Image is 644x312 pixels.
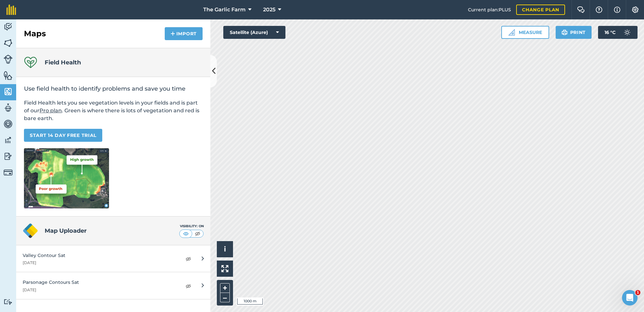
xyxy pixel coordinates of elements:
span: 1 [635,290,640,295]
a: Pro plan [39,107,62,114]
img: Ruler icon [508,29,515,36]
a: Change plan [516,5,565,15]
img: svg+xml;base64,PHN2ZyB4bWxucz0iaHR0cDovL3d3dy53My5vcmcvMjAwMC9zdmciIHdpZHRoPSIxNyIgaGVpZ2h0PSIxNy... [614,6,620,14]
a: Valley Contour Sat[DATE] [16,245,210,272]
span: 16 ° C [605,26,616,39]
span: The Garlic Farm [203,6,246,14]
img: svg+xml;base64,PD94bWwgdmVyc2lvbj0iMS4wIiBlbmNvZGluZz0idXRmLTgiPz4KPCEtLSBHZW5lcmF0b3I6IEFkb2JlIE... [4,55,13,64]
img: svg+xml;base64,PHN2ZyB4bWxucz0iaHR0cDovL3d3dy53My5vcmcvMjAwMC9zdmciIHdpZHRoPSIxOSIgaGVpZ2h0PSIyNC... [561,28,568,36]
span: Current plan : PLUS [468,6,511,13]
img: svg+xml;base64,PHN2ZyB4bWxucz0iaHR0cDovL3d3dy53My5vcmcvMjAwMC9zdmciIHdpZHRoPSIxOCIgaGVpZ2h0PSIyNC... [185,255,191,262]
button: 16 °C [598,26,638,39]
div: [DATE] [23,287,175,293]
button: Import [165,27,203,40]
iframe: Intercom live chat [622,290,638,306]
h2: Use field health to identify problems and save you time [24,85,203,93]
button: Print [556,26,592,39]
button: Satellite (Azure) [223,26,285,39]
div: [DATE] [23,260,175,265]
img: svg+xml;base64,PD94bWwgdmVyc2lvbj0iMS4wIiBlbmNvZGluZz0idXRmLTgiPz4KPCEtLSBHZW5lcmF0b3I6IEFkb2JlIE... [4,103,13,113]
a: START 14 DAY FREE TRIAL [24,129,102,142]
button: Measure [501,26,549,39]
img: Four arrows, one pointing top left, one top right, one bottom right and the last bottom left [221,265,228,272]
img: svg+xml;base64,PD94bWwgdmVyc2lvbj0iMS4wIiBlbmNvZGluZz0idXRmLTgiPz4KPCEtLSBHZW5lcmF0b3I6IEFkb2JlIE... [4,299,13,305]
img: svg+xml;base64,PD94bWwgdmVyc2lvbj0iMS4wIiBlbmNvZGluZz0idXRmLTgiPz4KPCEtLSBHZW5lcmF0b3I6IEFkb2JlIE... [4,119,13,129]
img: svg+xml;base64,PHN2ZyB4bWxucz0iaHR0cDovL3d3dy53My5vcmcvMjAwMC9zdmciIHdpZHRoPSI1MCIgaGVpZ2h0PSI0MC... [182,230,190,237]
img: svg+xml;base64,PHN2ZyB4bWxucz0iaHR0cDovL3d3dy53My5vcmcvMjAwMC9zdmciIHdpZHRoPSI1MCIgaGVpZ2h0PSI0MC... [194,230,202,237]
span: i [224,245,226,253]
img: A question mark icon [595,6,603,13]
img: svg+xml;base64,PD94bWwgdmVyc2lvbj0iMS4wIiBlbmNvZGluZz0idXRmLTgiPz4KPCEtLSBHZW5lcmF0b3I6IEFkb2JlIE... [4,151,13,161]
img: svg+xml;base64,PHN2ZyB4bWxucz0iaHR0cDovL3d3dy53My5vcmcvMjAwMC9zdmciIHdpZHRoPSIxNCIgaGVpZ2h0PSIyNC... [171,30,175,38]
img: svg+xml;base64,PHN2ZyB4bWxucz0iaHR0cDovL3d3dy53My5vcmcvMjAwMC9zdmciIHdpZHRoPSI1NiIgaGVpZ2h0PSI2MC... [4,71,13,80]
img: svg+xml;base64,PD94bWwgdmVyc2lvbj0iMS4wIiBlbmNvZGluZz0idXRmLTgiPz4KPCEtLSBHZW5lcmF0b3I6IEFkb2JlIE... [4,22,13,32]
p: Field Health lets you see vegetation levels in your fields and is part of our . Green is where th... [24,99,203,122]
img: fieldmargin Logo [6,5,16,15]
div: Parsonage Contours Sat [23,279,175,286]
h4: Map Uploader [45,226,179,235]
img: Two speech bubbles overlapping with the left bubble in the forefront [577,6,585,13]
a: Parsonage Contours Sat[DATE] [16,272,210,299]
img: svg+xml;base64,PD94bWwgdmVyc2lvbj0iMS4wIiBlbmNvZGluZz0idXRmLTgiPz4KPCEtLSBHZW5lcmF0b3I6IEFkb2JlIE... [4,168,13,177]
button: – [220,293,230,302]
button: + [220,283,230,293]
span: 2025 [263,6,275,14]
img: logo [23,223,38,239]
img: svg+xml;base64,PD94bWwgdmVyc2lvbj0iMS4wIiBlbmNvZGluZz0idXRmLTgiPz4KPCEtLSBHZW5lcmF0b3I6IEFkb2JlIE... [4,135,13,145]
img: svg+xml;base64,PHN2ZyB4bWxucz0iaHR0cDovL3d3dy53My5vcmcvMjAwMC9zdmciIHdpZHRoPSIxOCIgaGVpZ2h0PSIyNC... [185,282,191,290]
img: svg+xml;base64,PD94bWwgdmVyc2lvbj0iMS4wIiBlbmNvZGluZz0idXRmLTgiPz4KPCEtLSBHZW5lcmF0b3I6IEFkb2JlIE... [621,26,634,39]
div: Visibility: On [179,224,204,229]
img: svg+xml;base64,PHN2ZyB4bWxucz0iaHR0cDovL3d3dy53My5vcmcvMjAwMC9zdmciIHdpZHRoPSI1NiIgaGVpZ2h0PSI2MC... [4,87,13,96]
div: Valley Contour Sat [23,252,175,259]
h4: Field Health [45,58,81,67]
img: A cog icon [631,6,639,13]
h2: Maps [24,28,46,39]
img: svg+xml;base64,PHN2ZyB4bWxucz0iaHR0cDovL3d3dy53My5vcmcvMjAwMC9zdmciIHdpZHRoPSI1NiIgaGVpZ2h0PSI2MC... [4,38,13,48]
button: i [217,241,233,257]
